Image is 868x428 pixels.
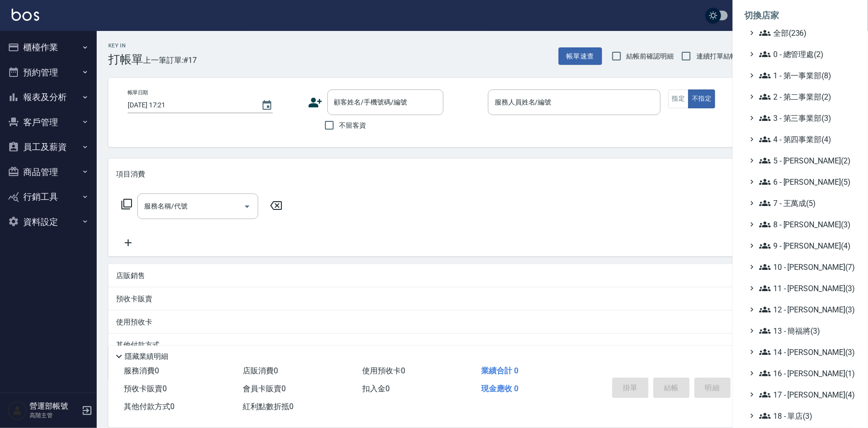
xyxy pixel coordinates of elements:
span: 5 - [PERSON_NAME](2) [759,155,853,166]
span: 16 - [PERSON_NAME](1) [759,368,853,379]
span: 12 - [PERSON_NAME](3) [759,304,853,315]
span: 13 - 簡福將(3) [759,325,853,337]
span: 2 - 第二事業部(2) [759,91,853,103]
span: 9 - [PERSON_NAME](4) [759,240,853,251]
span: 1 - 第一事業部(8) [759,70,853,81]
span: 10 - [PERSON_NAME](7) [759,261,853,273]
span: 全部(236) [759,27,853,39]
span: 6 - [PERSON_NAME](5) [759,176,853,188]
span: 17 - [PERSON_NAME](4) [759,389,853,400]
span: 18 - 單店(3) [759,410,853,422]
span: 11 - [PERSON_NAME](3) [759,282,853,294]
li: 切換店家 [744,4,856,27]
span: 7 - 王萬成(5) [759,197,853,209]
span: 0 - 總管理處(2) [759,48,853,60]
span: 14 - [PERSON_NAME](3) [759,346,853,358]
span: 4 - 第四事業部(4) [759,133,853,145]
span: 8 - [PERSON_NAME](3) [759,219,853,230]
span: 3 - 第三事業部(3) [759,112,853,124]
